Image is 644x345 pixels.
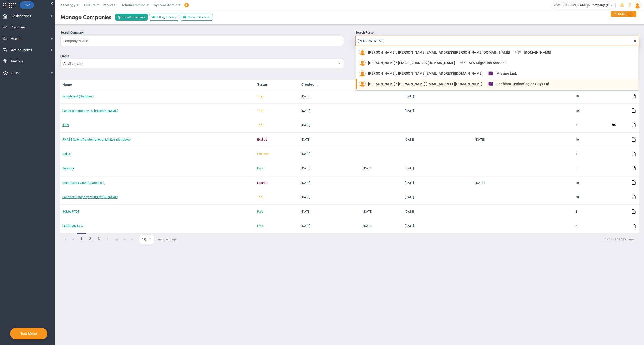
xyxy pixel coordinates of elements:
a: Booked Revenue [181,14,213,21]
div: Status [60,54,344,59]
span: items per page [139,235,177,244]
td: [DATE] [473,176,518,190]
span: Expired [257,181,267,185]
button: Create Company [115,14,148,21]
td: [DATE] [403,190,473,204]
img: SFS Migration Account [460,60,466,66]
span: Free [257,224,263,228]
td: [DATE] [299,147,361,161]
img: Missing Link [488,70,494,77]
span: Administration [122,3,145,7]
img: Samantha Leontsinis [359,70,366,77]
span: Trial [257,95,263,98]
td: 5 [573,161,609,176]
td: [DATE] [299,104,361,118]
a: KHN [62,123,69,127]
span: Dashboards [11,11,31,21]
span: 1 [77,233,86,244]
td: [DATE] [473,133,518,147]
td: [DATE] [403,89,473,104]
td: 1 [573,118,609,132]
td: [DATE] [299,176,361,190]
span: [PERSON_NAME] : [EMAIL_ADDRESS][DOMAIN_NAME] [368,61,455,65]
span: select [147,235,154,244]
input: Search Person [355,36,639,46]
a: Go to the last page [129,236,136,243]
a: Unisol [62,152,71,156]
td: 10 [573,104,609,118]
span: [PERSON_NAME] : [PERSON_NAME][EMAIL_ADDRESS][DOMAIN_NAME] [368,72,482,75]
td: [DATE] [361,205,403,219]
td: [DATE] [299,190,361,204]
span: 0 [139,235,154,244]
div: Search Company [60,30,344,35]
span: Prospect [257,152,269,156]
a: Online Birds GmbH (Sandbox) [62,181,104,185]
div: Manage Companies [60,14,112,21]
div: STUCKS [611,11,636,17]
a: 2 [86,233,95,244]
td: 10 [573,190,609,204]
span: 1 [627,12,633,17]
input: Search Company [60,36,344,46]
td: 10 [573,133,609,147]
span: Huddles [11,33,24,44]
img: Samantha Lienhop [359,60,366,66]
td: [DATE] [299,118,361,132]
img: Radhiant Technologies (Pty) Ltd [488,81,494,87]
span: Paid [257,210,264,213]
a: Go to the next page [121,236,129,243]
span: Action Items [11,45,32,55]
td: [DATE] [299,219,361,233]
td: 2 [573,205,609,219]
td: 10 [573,176,609,190]
a: 4 [103,233,112,244]
td: [DATE] [403,133,473,147]
span: Trial [257,123,263,127]
a: PHASE Scientific International Limited (Sandbox) [62,138,131,141]
a: Name [62,82,253,86]
span: 10 [139,235,147,244]
a: SOMA PTOT [62,210,79,213]
a: Created [301,82,359,86]
td: [DATE] [299,133,361,147]
a: Sandbox Company for [PERSON_NAME] [62,109,118,113]
span: Priorities [11,22,26,33]
button: Tour Menu [19,331,38,336]
td: [DATE] [299,89,361,104]
span: Strategy [61,3,76,7]
td: [DATE] [403,219,473,233]
td: [DATE] [299,205,361,219]
td: [DATE] [299,161,361,176]
span: Missing Link [496,72,517,75]
span: System Admin [154,3,177,7]
span: All Statuses [61,59,335,68]
td: [DATE] [403,104,473,118]
img: S.i.Systems [515,49,521,55]
a: 3 [95,233,103,244]
img: 48978.Person.photo [634,2,641,9]
span: SFS Migration Account [469,61,506,65]
span: [DOMAIN_NAME] [524,51,551,54]
span: Trial [257,195,263,199]
span: Expired [257,138,267,141]
span: select [608,2,615,9]
span: Metrics [11,56,24,67]
span: Learn [11,67,20,78]
a: Billing History [149,14,179,21]
td: 1 [573,147,609,161]
span: Trial [257,109,263,113]
td: [DATE] [403,176,473,190]
a: Scoreboard (Sandbox) [62,95,93,98]
span: 1 - 10 of 19485 items [183,236,634,243]
a: SureHire [62,167,74,170]
td: 2 [573,219,609,233]
td: [DATE] [403,205,473,219]
td: [DATE] [361,161,403,176]
span: Paid [257,167,264,170]
div: Search Person [355,30,639,35]
a: SITESPAN LLC [62,224,83,228]
a: ... [112,233,121,244]
a: Sandbox Company for [PERSON_NAME] [62,195,118,199]
span: Culture [84,3,96,7]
